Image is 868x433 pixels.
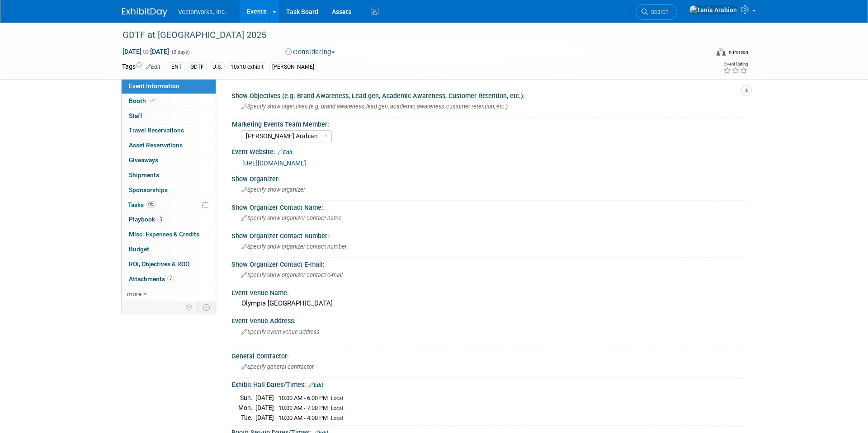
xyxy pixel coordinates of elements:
[238,393,255,403] td: Sun.
[122,79,216,94] a: Event Information
[241,243,347,250] span: Specify show organizer contact number
[241,103,508,110] span: Specify show objectives (e.g. brand awareness, lead gen, academic awareness, customer retention, ...
[231,349,746,361] div: General Contractor:
[129,245,149,253] span: Budget
[129,260,189,268] span: ROI, Objectives & ROO
[242,160,306,167] a: [URL][DOMAIN_NAME]
[122,198,216,212] a: Tasks0%
[122,242,216,257] a: Budget
[231,314,746,325] div: Event Venue Address:
[278,405,328,411] span: 10:00 AM - 7:00 PM
[129,186,168,193] span: Sponsorships
[231,89,746,100] div: Show Objectives (e.g. Brand Awareness, Lead gen, Academic Awareness, Customer Retention, etc.):
[129,82,179,89] span: Event Information
[241,329,319,335] span: Specify event venue address
[255,403,274,413] td: [DATE]
[231,258,746,269] div: Show Organizer Contact E-mail:
[129,127,184,134] span: Travel Reservations
[282,47,339,57] button: Considering
[231,145,746,157] div: Event Website:
[127,290,142,297] span: more
[188,62,207,72] div: GDTF
[331,415,343,421] span: Local
[231,378,746,390] div: Exhibit Hall Dates/Times:
[157,216,164,223] span: 3
[308,382,323,388] a: Edit
[122,227,216,242] a: Misc. Expenses & Credits
[122,168,216,183] a: Shipments
[655,47,748,61] div: Event Format
[238,297,739,311] div: Olympia [GEOGRAPHIC_DATA]
[146,64,160,70] a: Edit
[146,201,156,208] span: 0%
[636,4,677,20] a: Search
[182,301,198,313] td: Personalize Event Tab Strip
[241,272,343,278] span: Specify show organizer contact e-mail
[238,413,255,422] td: Tue.
[150,98,155,103] i: Booth reservation complete
[122,8,167,17] img: ExhibitDay
[231,229,746,240] div: Show Organizer Contact Number:
[122,183,216,198] a: Sponsorships
[255,393,274,403] td: [DATE]
[198,301,216,313] td: Toggle Event Tabs
[129,231,199,238] span: Misc. Expenses & Credits
[122,257,216,272] a: ROI, Objectives & ROO
[241,186,305,193] span: Specify show organizer
[232,118,742,129] div: Marketing Events Team Member:
[122,47,170,56] span: [DATE] [DATE]
[717,48,726,56] img: Format-Inperson.png
[129,112,142,119] span: Staff
[331,405,343,411] span: Local
[228,62,266,72] div: 10x10 exhibit
[331,395,343,401] span: Local
[128,201,156,208] span: Tasks
[129,171,159,179] span: Shipments
[178,8,226,15] span: Vectorworks, Inc.
[122,153,216,168] a: Giveaways
[122,62,160,72] td: Tags
[231,286,746,297] div: Event Venue Name:
[727,49,748,56] div: In-Person
[241,215,342,221] span: Specify show organizer contact name
[142,48,150,55] span: to
[167,275,174,282] span: 7
[129,156,158,164] span: Giveaways
[169,62,184,72] div: ENT
[122,272,216,287] a: Attachments7
[278,149,292,155] a: Edit
[278,414,328,421] span: 10:00 AM - 4:00 PM
[122,138,216,153] a: Asset Reservations
[238,403,255,413] td: Mon.
[122,287,216,301] a: more
[122,94,216,108] a: Booth
[122,123,216,138] a: Travel Reservations
[129,275,174,282] span: Attachments
[278,395,328,401] span: 10:00 AM - 6:00 PM
[129,216,164,223] span: Playbook
[122,109,216,123] a: Staff
[171,49,190,55] span: (3 days)
[723,62,748,66] div: Event Rating
[122,212,216,227] a: Playbook3
[129,97,156,104] span: Booth
[231,172,746,184] div: Show Organizer:
[231,201,746,212] div: Show Organizer Contact Name:
[241,363,314,370] span: Specify general contractor
[255,413,274,422] td: [DATE]
[210,62,225,72] div: U.S.
[269,62,317,72] div: [PERSON_NAME]
[689,5,737,15] img: Tania Arabian
[129,141,183,149] span: Asset Reservations
[648,9,669,15] span: Search
[119,27,695,43] div: GDTF at [GEOGRAPHIC_DATA] 2025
